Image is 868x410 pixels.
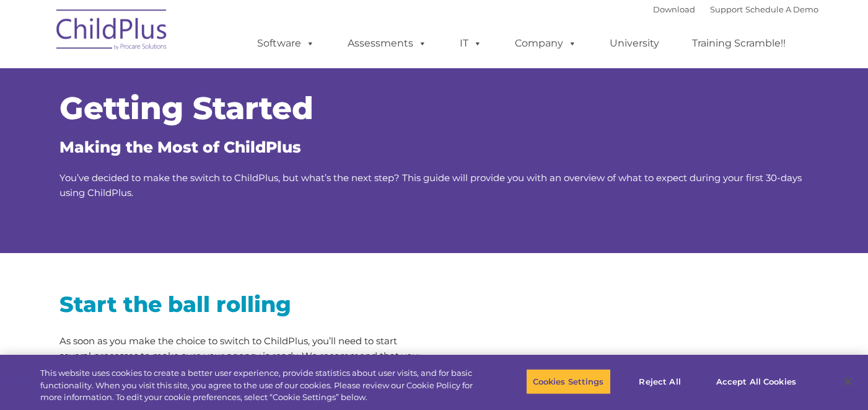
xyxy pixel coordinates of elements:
[680,31,798,56] a: Training Scramble!!
[59,138,301,156] span: Making the Most of ChildPlus
[621,368,699,394] button: Reject All
[709,368,803,394] button: Accept All Cookies
[597,31,672,56] a: University
[245,31,327,56] a: Software
[502,31,589,56] a: Company
[710,4,743,14] a: Support
[59,334,425,363] p: As soon as you make the choice to switch to ChildPlus, you’ll need to start several processes to ...
[835,368,862,395] button: Close
[50,1,174,63] img: ChildPlus by Procare Solutions
[653,4,695,14] a: Download
[59,290,425,318] h2: Start the ball rolling
[40,367,478,404] div: This website uses cookies to create a better user experience, provide statistics about user visit...
[335,31,439,56] a: Assessments
[526,368,611,394] button: Cookies Settings
[745,4,818,14] a: Schedule A Demo
[653,4,818,14] font: |
[59,89,313,127] span: Getting Started
[447,31,494,56] a: IT
[59,172,802,198] span: You’ve decided to make the switch to ChildPlus, but what’s the next step? This guide will provide...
